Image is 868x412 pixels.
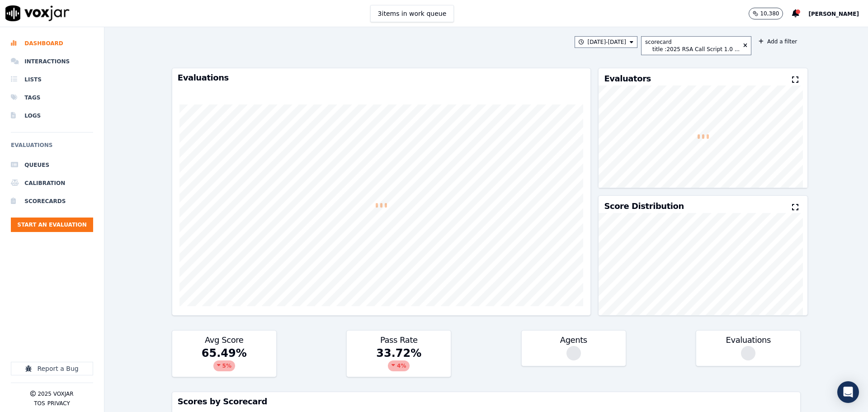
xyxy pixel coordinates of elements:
h3: Evaluators [604,75,651,83]
span: [PERSON_NAME] [808,11,859,17]
div: 65.49 % [172,346,276,377]
button: [PERSON_NAME] [808,8,868,19]
button: 3items in work queue [370,5,454,22]
h3: Score Distribution [604,202,684,210]
div: title : 2025 RSA Call Script 1.0 ... [652,46,740,53]
h3: Scores by Scorecard [178,398,795,406]
a: Interactions [11,52,93,71]
button: Report a Bug [11,362,93,375]
h3: Evaluations [178,74,585,82]
a: Logs [11,107,93,125]
button: Privacy [47,400,70,407]
h3: Avg Score [178,336,271,344]
p: 2025 Voxjar [38,390,73,398]
div: 33.72 % [347,346,451,377]
div: 4 % [388,360,410,371]
p: 10,380 [760,10,779,17]
a: Tags [11,89,93,107]
h3: Agents [527,336,620,344]
a: Calibration [11,174,93,192]
a: Scorecards [11,192,93,210]
h6: Evaluations [11,140,93,156]
h3: Pass Rate [352,336,445,344]
div: scorecard [645,38,740,46]
h3: Evaluations [702,336,795,344]
button: TOS [34,400,45,407]
button: Start an Evaluation [11,218,93,232]
a: Dashboard [11,34,93,52]
button: scorecard title :2025 RSA Call Script 1.0 ... [641,36,751,55]
button: 10,380 [749,8,792,19]
button: 10,380 [749,8,783,19]
div: 5 % [213,360,235,371]
a: Queues [11,156,93,174]
button: [DATE]-[DATE] [575,36,638,48]
a: Lists [11,71,93,89]
img: voxjar logo [5,5,70,21]
button: Add a filter [755,36,801,47]
div: Open Intercom Messenger [837,381,859,403]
